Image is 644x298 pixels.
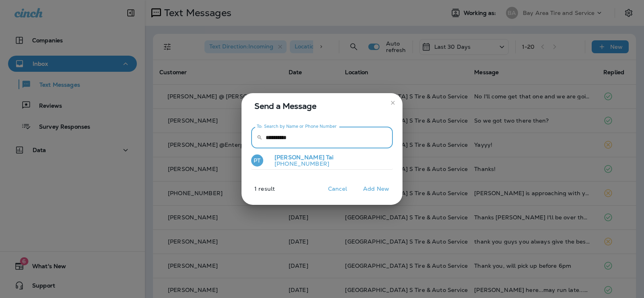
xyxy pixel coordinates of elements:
label: To: Search by Name or Phone Number [257,123,337,129]
button: Add New [359,183,393,195]
span: Send a Message [254,100,393,113]
span: [PERSON_NAME] [275,154,324,161]
p: [PHONE_NUMBER] [268,160,333,167]
button: close [386,96,399,109]
p: 1 result [238,185,275,198]
span: Tai [326,154,333,161]
button: PT[PERSON_NAME] Tai[PHONE_NUMBER] [251,152,393,170]
div: PT [251,154,263,167]
button: Cancel [322,183,353,195]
